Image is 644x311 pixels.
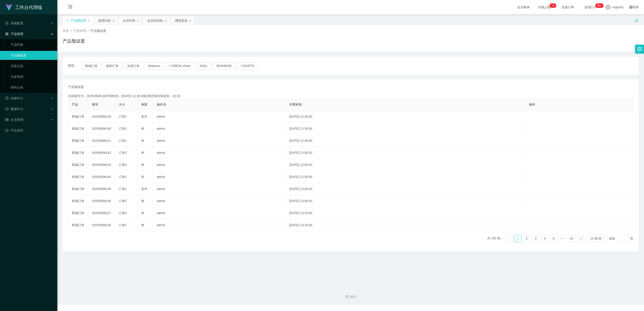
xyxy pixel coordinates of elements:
span: 订单1 [119,187,127,191]
i: 图标: down [602,237,605,240]
span: 期号 [92,103,98,106]
a: 工作台代理端 [5,5,42,9]
span: 订单1 [119,175,127,179]
span: 单 [141,175,144,179]
span: 单 [141,211,144,215]
p: 1 [551,3,553,8]
button: 兑现订单 [123,62,143,69]
h1: 产品预设置 [63,38,85,44]
i: 图标: setting [637,46,642,51]
td: 20250908146 [88,195,115,207]
td: admin [153,147,286,159]
td: 20250908140 [88,123,115,135]
span: 操作员 [157,103,166,106]
div: 会员加扣款 [147,16,163,25]
i: 图标: right [579,237,582,240]
span: 系统配置 [5,21,23,25]
a: 开奖记录 [11,62,54,71]
td: 商城订单 [68,207,88,219]
a: 4 [541,235,548,242]
td: admin [153,195,286,207]
div: 跳至 页 [609,235,633,242]
span: 操作 [529,103,535,106]
span: 类型： [68,62,81,69]
span: 订单1 [119,115,127,118]
td: 商城订单 [68,171,88,183]
td: 商城订单 [68,111,88,123]
td: 商城订单 [68,159,88,171]
td: [DATE] 12:30:00 [286,111,525,123]
img: logo.9652507e.png [5,4,13,11]
span: 大小 [119,103,125,106]
td: admin [153,135,286,147]
div: 2021 [61,294,640,299]
span: / [71,29,72,33]
td: admin [153,123,286,135]
td: [DATE] 12:45:00 [286,147,525,159]
span: 订单2 [119,211,127,215]
span: 开奖时间 [289,103,302,106]
button: Watsons. [144,62,165,69]
span: / [88,29,89,33]
div: 提现列表 [98,16,111,25]
button: 福利订单 [102,62,122,69]
td: [DATE] 12:40:00 [286,135,525,147]
td: [DATE] 12:50:00 [286,159,525,171]
button: L'ORÉAL Paris. [166,62,195,69]
i: 图标: sync [66,19,69,22]
span: 充值订单 [559,6,576,9]
a: 5 [550,235,557,242]
td: 20250908143 [88,159,115,171]
a: 注单管理 [11,72,54,81]
span: 首页 [63,29,69,33]
td: [DATE] 13:00:00 [286,183,525,195]
a: 即时注单 [11,83,54,92]
button: 商城订单 [81,62,101,69]
i: 图标: close [137,19,139,22]
span: 产品预设置 [90,29,106,33]
h1: 工作台代理端 [15,0,42,15]
a: 2 [523,235,530,242]
div: 10 条/页 [590,235,602,242]
td: [DATE] 13:05:00 [286,195,525,207]
td: 20250908147 [88,207,115,219]
td: admin [153,183,286,195]
i: 图标: close [189,19,192,22]
div: 产品预设置 [70,16,86,25]
span: 订单1 [119,139,127,142]
i: 图标: form [5,22,8,25]
i: 图标: unlock [635,18,639,22]
li: 向后 5 页 [559,235,566,242]
td: 商城订单 [68,219,88,231]
td: admin [153,207,286,219]
sup: 1110 [595,3,603,8]
span: 订单2 [119,199,127,203]
i: 图标: left [508,237,510,240]
td: admin [153,159,286,171]
li: 下一页 [577,235,584,242]
td: 20250908148 [88,219,115,231]
span: 多件 [141,115,147,118]
span: 内容中心 [5,96,23,100]
a: 1 [515,235,521,242]
button: COURTS. [237,62,259,69]
td: 商城订单 [68,123,88,135]
p: 3 [553,3,555,8]
td: 20250908139 [88,111,115,123]
li: 4 [541,235,548,242]
i: 图标: close [87,19,90,22]
span: 订单2 [119,163,127,167]
a: 15 [568,235,575,242]
td: 商城订单 [68,195,88,207]
i: 图标: table [5,118,8,121]
td: 20250908145 [88,183,115,195]
td: 20250908142 [88,147,115,159]
span: 单 [141,199,144,203]
span: 单 [141,127,144,130]
td: 商城订单 [68,147,88,159]
button: IKEA. [196,62,211,69]
span: ••• [559,235,566,242]
span: 产品预设值 [68,85,84,89]
td: 20250908144 [88,171,115,183]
